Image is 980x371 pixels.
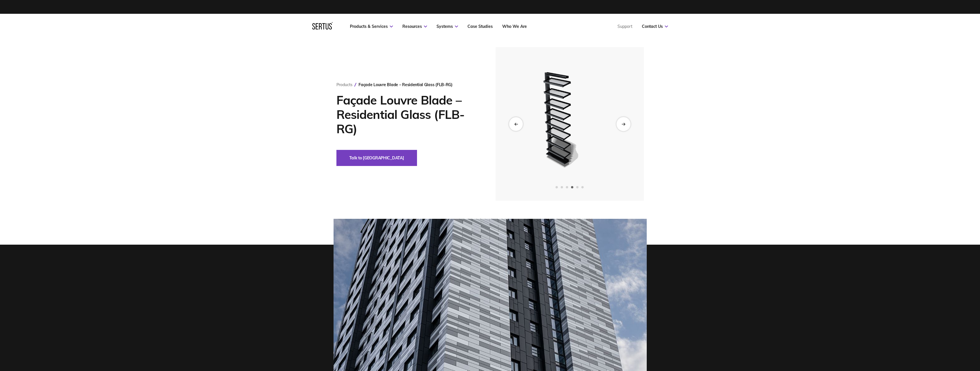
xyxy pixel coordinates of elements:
span: Go to slide 2 [561,186,563,188]
a: Contact Us [642,24,668,29]
a: Products & Services [350,24,393,29]
a: Resources [402,24,427,29]
a: Case Studies [467,24,493,29]
a: Support [617,24,632,29]
a: Systems [437,24,458,29]
div: Previous slide [509,117,523,131]
a: Who We Are [502,24,527,29]
button: Talk to [GEOGRAPHIC_DATA] [336,150,417,166]
span: Go to slide 5 [576,186,578,188]
span: Go to slide 6 [581,186,584,188]
h1: Façade Louvre Blade – Residential Glass (FLB-RG) [336,93,478,136]
div: Next slide [616,117,630,131]
span: Go to slide 3 [566,186,568,188]
a: Products [336,82,352,87]
span: Go to slide 1 [556,186,558,188]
